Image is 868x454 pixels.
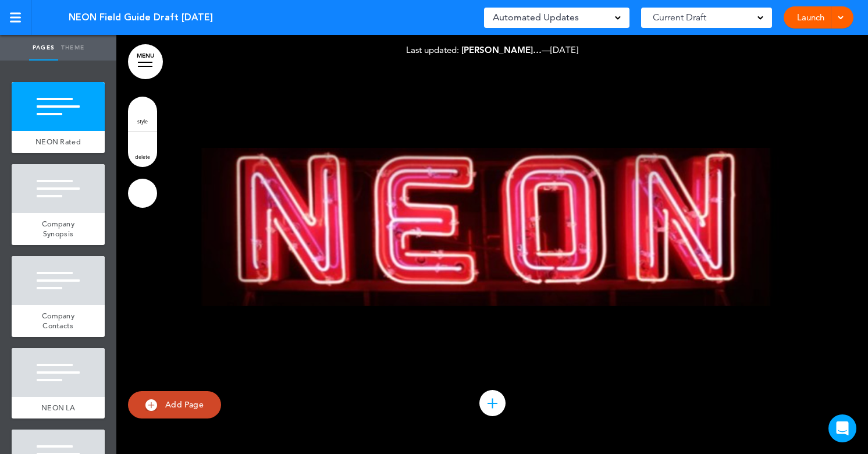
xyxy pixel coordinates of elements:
span: style [137,118,148,125]
span: [DATE] [550,44,578,55]
span: add page [36,420,80,427]
a: Company Synopsis [12,213,105,245]
span: Automated Updates [493,9,579,26]
span: add page [36,246,80,254]
div: — [406,45,578,54]
a: Theme [58,35,87,61]
span: Add Page [165,399,204,410]
img: add.svg [145,399,157,411]
a: Add Page [128,391,221,418]
span: NEON Field Guide Draft [DATE] [69,11,213,24]
span: Company Contacts [42,311,74,331]
a: NEON LA [12,397,105,419]
div: Open Intercom Messenger [828,414,856,442]
a: style [128,97,157,132]
a: Launch [792,6,829,29]
span: add page [36,338,80,346]
span: add page [36,154,80,162]
a: delete [128,132,157,167]
span: NEON Rated [35,137,81,147]
span: add page [36,72,80,80]
a: Pages [29,35,58,61]
a: NEON Rated [12,131,105,153]
span: delete [135,153,150,160]
img: 1747706212630-NEONSign.png [201,148,783,306]
span: [PERSON_NAME]… [461,44,542,55]
span: NEON LA [41,403,75,413]
a: Company Contacts [12,305,105,337]
span: Company Synopsis [42,219,74,239]
a: MENU [128,44,163,79]
span: Last updated: [406,44,459,55]
span: Current Draft [653,9,706,26]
